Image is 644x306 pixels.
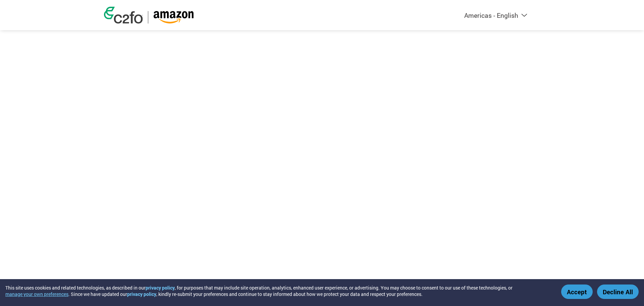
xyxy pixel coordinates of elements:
button: manage your own preferences [5,291,68,297]
button: Accept [561,285,593,299]
button: Decline All [597,285,639,299]
div: This site uses cookies and related technologies, as described in our , for purposes that may incl... [5,285,551,297]
img: c2fo logo [104,7,143,24]
img: Amazon [153,11,194,24]
a: privacy policy [146,285,175,291]
a: privacy policy [127,291,156,297]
